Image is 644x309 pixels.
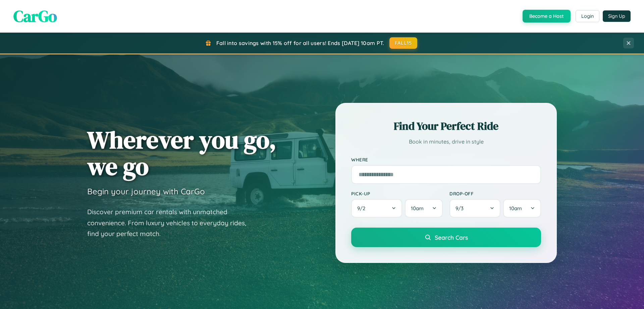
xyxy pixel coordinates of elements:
[357,205,369,211] span: 9 / 2
[351,157,541,162] label: Where
[13,5,57,27] span: CarGo
[351,119,541,133] h2: Find Your Perfect Ride
[351,199,402,218] button: 9/2
[87,126,276,180] h1: Wherever you go, we go
[87,186,205,196] h3: Begin your journey with CarGo
[603,10,631,22] button: Sign Up
[435,234,468,241] span: Search Cars
[351,191,443,196] label: Pick-up
[405,199,443,218] button: 10am
[216,40,384,46] span: Fall into savings with 15% off for all users! Ends [DATE] 10am PT.
[576,10,599,22] button: Login
[87,206,255,239] p: Discover premium car rentals with unmatched convenience. From luxury vehicles to everyday rides, ...
[449,199,500,218] button: 9/3
[389,37,418,49] button: FALL15
[455,205,467,211] span: 9 / 3
[449,191,541,196] label: Drop-off
[523,10,571,23] button: Become a Host
[411,205,424,211] span: 10am
[351,137,541,147] p: Book in minutes, drive in style
[503,199,541,218] button: 10am
[351,228,541,247] button: Search Cars
[509,205,522,211] span: 10am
